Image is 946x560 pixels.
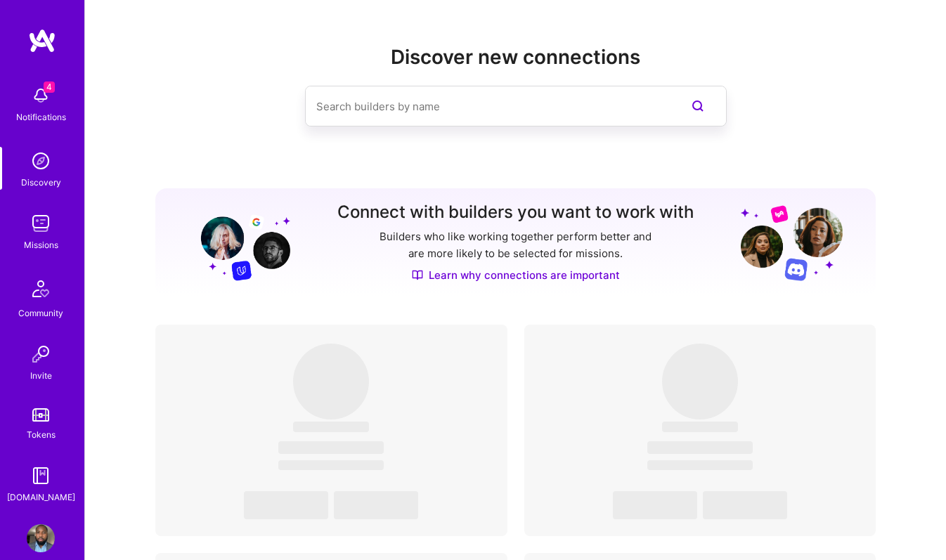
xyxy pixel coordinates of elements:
div: Community [18,306,63,320]
span: ‌ [278,441,384,454]
h2: Discover new connections [155,46,876,69]
a: Learn why connections are important [412,268,620,282]
div: Missions [24,237,58,252]
span: ‌ [293,344,369,419]
span: ‌ [647,441,753,454]
span: ‌ [334,491,418,519]
img: Invite [27,340,55,368]
img: Grow your network [188,204,290,281]
img: Grow your network [741,204,843,281]
span: ‌ [293,422,369,432]
img: Discover [412,269,423,281]
div: Notifications [16,110,66,124]
img: Community [24,272,58,306]
span: ‌ [662,422,738,432]
img: guide book [27,462,55,490]
img: logo [28,28,56,53]
span: ‌ [244,491,328,519]
p: Builders who like working together perform better and are more likely to be selected for missions. [377,228,654,262]
div: Invite [30,368,52,383]
div: Discovery [21,175,61,190]
div: Tokens [27,427,56,442]
img: tokens [32,408,49,422]
img: User Avatar [27,524,55,552]
input: Search builders by name [316,89,659,124]
div: [DOMAIN_NAME] [7,490,75,504]
span: 4 [44,82,55,93]
span: ‌ [613,491,697,519]
span: ‌ [278,460,384,470]
img: teamwork [27,209,55,237]
a: User Avatar [23,524,58,552]
span: ‌ [703,491,787,519]
span: ‌ [662,344,738,419]
h3: Connect with builders you want to work with [337,202,694,223]
i: icon SearchPurple [689,98,706,115]
span: ‌ [647,460,753,470]
img: bell [27,82,55,110]
img: discovery [27,147,55,175]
